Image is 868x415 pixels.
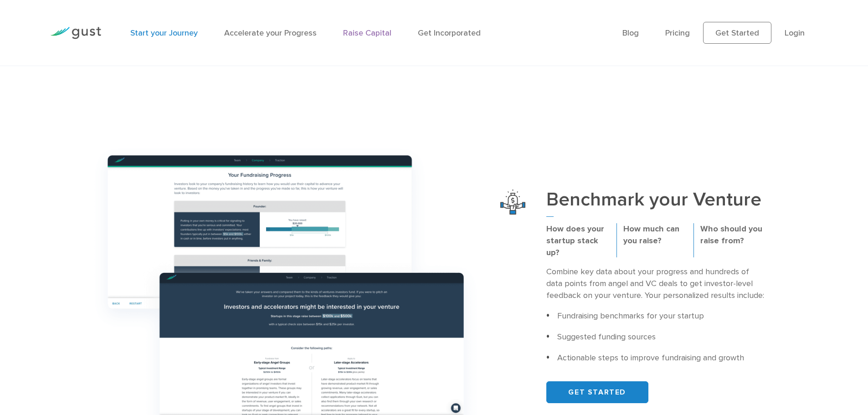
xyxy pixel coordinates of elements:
p: How much can you raise? [623,223,687,247]
p: Combine key data about your progress and hundreds of data points from angel and VC deals to get i... [546,266,764,302]
img: Benchmark Your Venture [500,190,525,215]
a: Get Incorporated [418,28,481,38]
a: Accelerate your Progress [224,28,317,38]
li: Actionable steps to improve fundraising and growth [546,352,764,364]
a: Get Started [703,22,771,44]
a: Login [785,28,805,38]
h3: Benchmark your Venture [546,190,764,217]
a: Start your Journey [130,28,198,38]
a: Pricing [665,28,690,38]
img: Gust Logo [50,27,101,39]
a: Raise Capital [343,28,391,38]
a: GET STARTED [546,381,648,403]
li: Suggested funding sources [546,331,764,343]
p: Who should you raise from? [700,223,764,247]
p: How does your startup stack up? [546,223,610,259]
a: Blog [622,28,639,38]
li: Fundraising benchmarks for your startup [546,310,764,322]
